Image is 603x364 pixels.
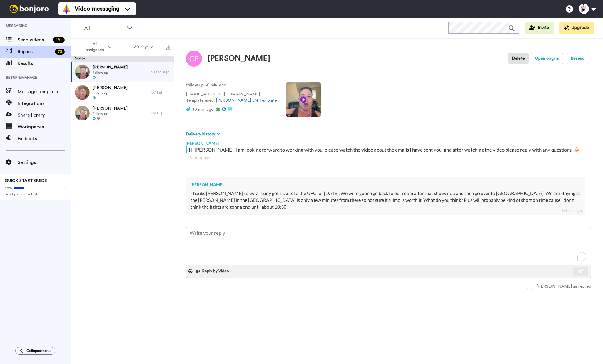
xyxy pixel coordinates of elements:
div: Replies [71,56,174,62]
span: Integrations [18,100,71,107]
span: 20% [5,186,12,191]
img: 72266a80-b5f2-46a2-bec4-52d1667a4c03-thumb.jpg [75,106,90,120]
span: All assignees [83,41,107,53]
a: [PERSON_NAME]follow up[DATE] [71,103,174,123]
div: [PERSON_NAME] [208,54,270,63]
span: [PERSON_NAME] [93,64,128,70]
span: Results [18,60,71,67]
img: send-white.svg [578,269,584,274]
p: : 30 min. ago [186,82,277,88]
span: Message template [18,88,71,95]
span: Collapse menu [26,348,51,353]
span: QUICK START GUIDE [5,179,47,183]
button: Upgrade [559,22,594,34]
div: Thanks [PERSON_NAME] so we already got tickets to the UFC for [DATE]. We were gonna go back to ou... [191,190,581,210]
a: [PERSON_NAME]follow up30 sec. ago [71,62,174,82]
span: Workspaces [18,123,71,130]
div: 78 [55,49,65,55]
p: [EMAIL_ADDRESS][DOMAIN_NAME] Template used: [186,91,277,104]
span: follow up [93,111,128,116]
a: [PERSON_NAME] SN Template [216,98,277,103]
span: Video messaging [75,5,119,13]
button: Delivery history [186,131,222,137]
span: Settings [18,159,71,166]
span: Fallbacks [18,135,71,142]
strong: follow up [186,83,204,87]
img: export.svg [166,45,171,50]
div: [PERSON_NAME] [191,182,581,188]
img: bj-logo-header-white.svg [7,5,51,13]
span: Send videos [18,36,51,43]
span: Send yourself a test [5,192,66,197]
div: 30 sec. ago [562,208,582,214]
span: All [84,25,124,32]
img: Image of Chris Paulson [186,51,202,67]
span: [PERSON_NAME] [93,85,128,91]
button: Open original [531,53,563,64]
img: 225206bf-2301-4b42-b233-787dc2cc13d4-thumb.jpg [75,65,90,79]
div: 31 min. ago [189,155,588,161]
div: [PERSON_NAME] [186,137,591,146]
div: [PERSON_NAME] as replied [537,284,591,289]
div: 30 sec. ago [151,70,171,74]
img: vm-color.svg [62,4,71,14]
a: [PERSON_NAME]follow up[DATE] [71,82,174,103]
button: Reply by Video [195,267,231,276]
span: Share library [18,112,71,119]
button: Export all results that match these filters now. [165,43,173,51]
button: Resend [567,53,588,64]
button: Delete [508,53,529,64]
img: 3331f91f-af16-44b1-a0a7-ebc935a36289-thumb.jpg [75,85,90,100]
span: follow up [93,91,128,95]
div: [DATE] [151,90,171,95]
span: Replies [18,48,53,55]
span: [PERSON_NAME] [93,105,128,111]
button: 30 days [123,42,165,52]
button: Collapse menu [15,347,55,355]
button: Invite [525,22,554,34]
div: [DATE] [151,111,171,115]
div: Hi [PERSON_NAME], I am looking forward to working with you, please watch the video about the emai... [189,146,590,153]
div: 99 + [53,37,65,43]
span: 30 min. ago [192,108,214,112]
button: All assignees [72,39,123,55]
span: follow up [93,70,128,75]
textarea: To enrich screen reader interactions, please activate Accessibility in Grammarly extension settings [186,227,591,265]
